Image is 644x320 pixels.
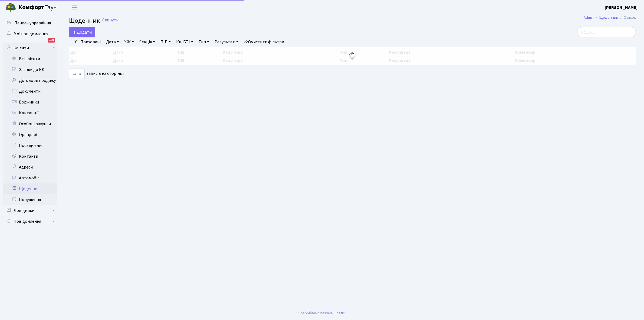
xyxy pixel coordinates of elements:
[122,37,136,47] a: ЖК
[298,310,346,316] div: Розроблено .
[3,97,57,108] a: Боржники
[577,27,636,37] input: Пошук...
[3,28,57,39] a: Мої повідомлення198
[69,16,100,25] span: Щоденник
[14,20,51,26] span: Панель управління
[73,29,92,35] span: Додати
[3,183,57,194] a: Щоденник
[3,194,57,205] a: Порушення
[14,31,48,37] span: Мої повідомлення
[320,310,345,316] a: Massive Kinetic
[3,86,57,97] a: Документи
[174,37,195,47] a: Кв, БТІ
[242,37,286,47] a: Очистити фільтри
[69,27,95,37] a: Додати
[212,37,240,47] a: Результат
[3,173,57,183] a: Автомобілі
[137,37,157,47] a: Секція
[618,15,636,21] li: Список
[3,129,57,140] a: Орендарі
[69,69,85,79] select: записів на сторінці
[584,15,594,20] a: Admin
[348,51,357,60] img: Обробка...
[3,118,57,129] a: Особові рахунки
[68,3,81,12] button: Переключити навігацію
[3,64,57,75] a: Заявки до КК
[196,37,211,47] a: Тип
[599,15,618,20] a: Щоденник
[3,108,57,118] a: Квитанції
[158,37,173,47] a: ПІБ
[3,43,57,53] a: Клієнти
[5,2,16,13] img: logo.png
[18,3,44,12] b: Комфорт
[3,18,57,28] a: Панель управління
[605,5,638,11] b: [PERSON_NAME]
[102,18,119,23] a: Скинути
[3,151,57,162] a: Контакти
[48,38,55,43] div: 198
[3,140,57,151] a: Посвідчення
[3,216,57,227] a: Повідомлення
[69,69,124,79] label: записів на сторінці
[3,75,57,86] a: Договори продажу
[18,3,57,12] span: Таун
[576,12,644,23] nav: breadcrumb
[3,162,57,173] a: Адреси
[3,205,57,216] a: Довідники
[605,4,638,11] a: [PERSON_NAME]
[78,37,103,47] a: Приховані
[104,37,121,47] a: Дата
[3,53,57,64] a: Всі клієнти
